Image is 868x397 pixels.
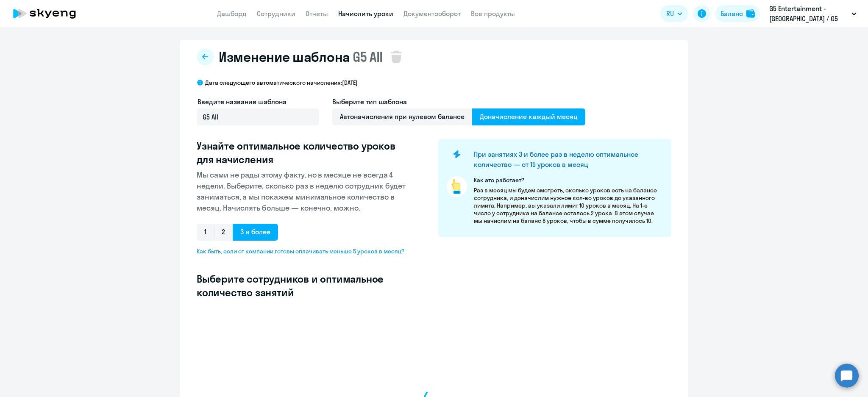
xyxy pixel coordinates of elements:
p: Мы сами не рады этому факту, но в месяце не всегда 4 недели. Выберите, сколько раз в неделю сотру... [197,169,411,214]
span: Изменение шаблона [219,48,350,65]
span: 2 [214,224,233,241]
input: Без названия [197,108,319,125]
p: Дата следующего автоматического начисления: [DATE] [205,79,358,86]
button: G5 Entertainment - [GEOGRAPHIC_DATA] / G5 Holdings LTD, G5 Ent - LT [765,3,861,24]
span: Доначисление каждый месяц [472,108,585,125]
span: Автоначисления при нулевом балансе [332,108,472,125]
a: Отчеты [306,9,328,18]
img: balance [746,9,755,18]
p: G5 Entertainment - [GEOGRAPHIC_DATA] / G5 Holdings LTD, G5 Ent - LT [769,3,848,24]
p: Раз в месяц мы будем смотреть, сколько уроков есть на балансе сотрудника, и доначислим нужное кол... [474,186,663,225]
a: Начислить уроки [338,9,393,18]
h3: Узнайте оптимальное количество уроков для начисления [197,139,411,166]
button: RU [660,5,688,22]
h4: При занятиях 3 и более раз в неделю оптимальное количество — от 15 уроков в месяц [474,149,657,169]
div: Баланс [721,8,743,19]
span: G5 All [353,48,383,65]
img: pointer-circle [447,176,467,197]
h3: Выберите сотрудников и оптимальное количество занятий [197,272,411,299]
a: Сотрудники [257,9,295,18]
span: Введите название шаблона [198,97,287,106]
h4: Выберите тип шаблона [332,97,585,107]
span: 1 [197,224,214,241]
span: 3 и более [233,224,278,241]
button: Балансbalance [715,5,760,22]
a: Документооборот [403,9,461,18]
a: Дашборд [217,9,247,18]
span: Как быть, если от компании готовы оплачивать меньше 5 уроков в месяц? [197,247,411,255]
span: RU [666,8,674,19]
a: Все продукты [471,9,515,18]
p: Как это работает? [474,176,663,184]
